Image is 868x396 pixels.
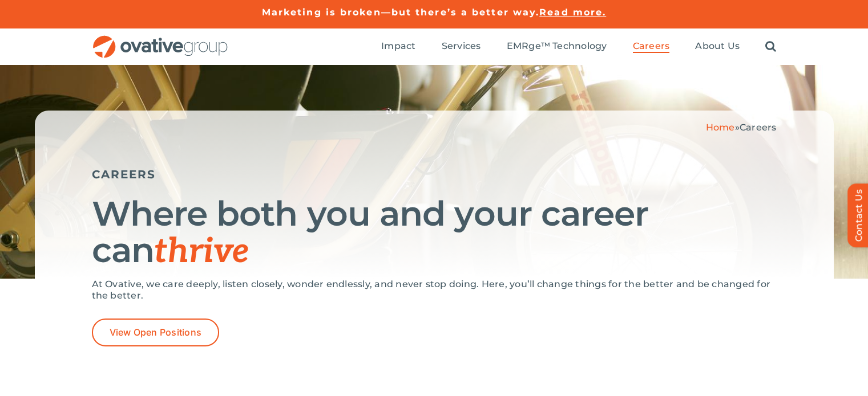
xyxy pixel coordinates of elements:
[695,40,740,53] a: About Us
[706,122,735,133] a: Home
[706,122,777,133] span: »
[765,40,776,53] a: Search
[539,7,606,18] a: Read more.
[442,40,481,53] a: Services
[381,28,776,65] nav: Menu
[262,7,540,18] a: Marketing is broken—but there’s a better way.
[740,122,777,133] span: Careers
[695,40,740,52] span: About Us
[92,319,220,346] a: View Open Positions
[507,40,607,52] span: EMRge™ Technology
[507,40,607,53] a: EMRge™ Technology
[92,34,229,45] a: OG_Full_horizontal_RGB
[633,40,670,53] a: Careers
[92,168,777,181] h5: CAREERS
[381,40,415,53] a: Impact
[381,40,415,52] span: Impact
[92,279,777,301] p: At Ovative, we care deeply, listen closely, wonder endlessly, and never stop doing. Here, you’ll ...
[110,327,202,338] span: View Open Positions
[154,231,249,272] span: thrive
[633,40,670,52] span: Careers
[92,195,777,270] h1: Where both you and your career can
[442,40,481,52] span: Services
